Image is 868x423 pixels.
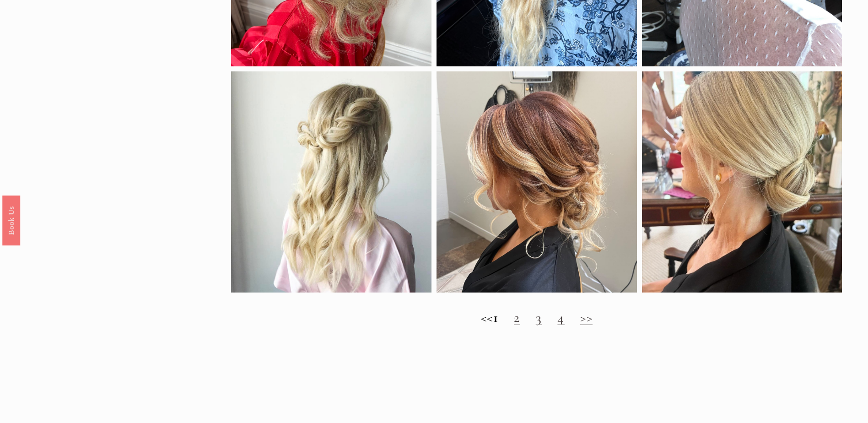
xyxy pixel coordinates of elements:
[557,309,565,326] a: 4
[231,309,842,326] h2: <<
[536,309,542,326] a: 3
[2,195,20,245] a: Book Us
[493,309,499,326] strong: 1
[580,309,593,326] a: >>
[514,309,520,326] a: 2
